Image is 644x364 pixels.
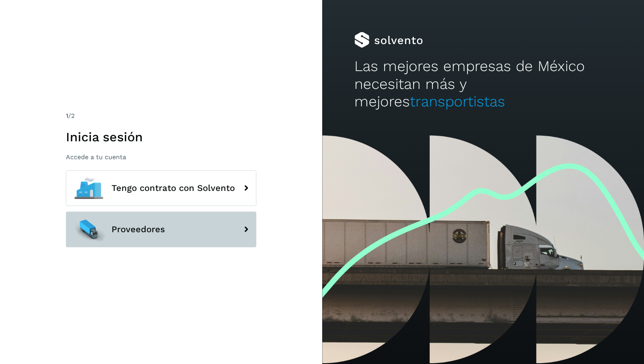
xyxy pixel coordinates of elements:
div: /2 [66,111,256,121]
button: Proveedores [66,212,256,247]
span: Proveedores [111,225,165,234]
button: Tengo contrato con Solvento [66,170,256,206]
span: 1 [66,112,68,119]
span: Tengo contrato con Solvento [111,183,235,193]
span: transportistas [410,93,505,110]
h1: Inicia sesión [66,129,256,144]
p: Accede a tu cuenta [66,153,256,161]
h2: Las mejores empresas de México necesitan más y mejores [354,58,612,110]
